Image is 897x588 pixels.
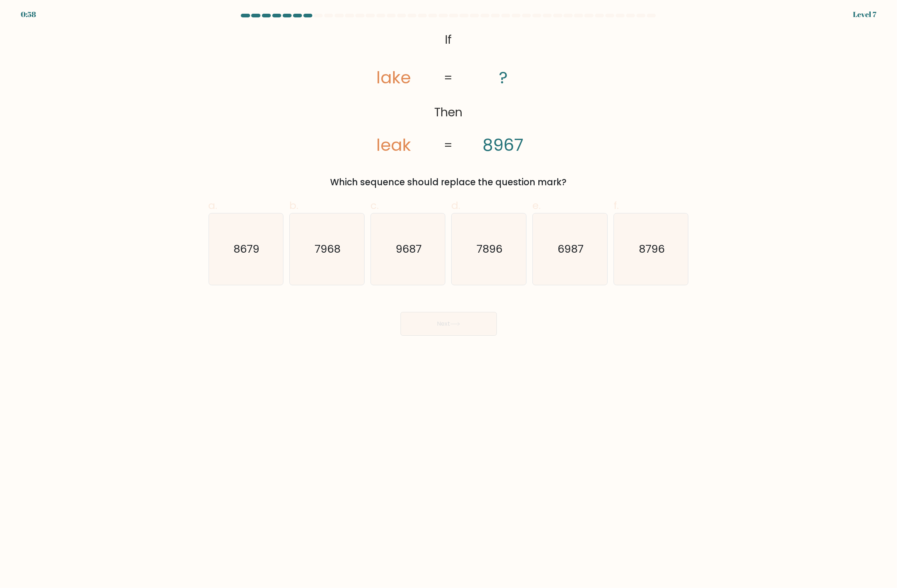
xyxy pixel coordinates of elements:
[371,198,379,213] span: c.
[343,28,554,158] svg: @import url('[URL][DOMAIN_NAME]);
[444,70,453,86] tspan: =
[315,242,340,257] text: 7968
[209,198,217,213] span: a.
[396,242,422,257] text: 9687
[477,242,503,257] text: 7896
[444,137,453,153] tspan: =
[558,242,584,257] text: 6987
[213,176,684,189] div: Which sequence should replace the question mark?
[614,198,619,213] span: f.
[21,9,36,20] div: 0:58
[434,104,462,120] tspan: Then
[401,312,497,336] button: Next
[376,66,411,89] tspan: lake
[289,198,298,213] span: b.
[234,242,260,257] text: 8679
[853,9,876,20] div: Level 7
[483,133,524,157] tspan: 8967
[445,31,452,48] tspan: If
[376,133,411,157] tspan: leak
[499,66,508,89] tspan: ?
[532,198,541,213] span: e.
[451,198,460,213] span: d.
[639,242,665,257] text: 8796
